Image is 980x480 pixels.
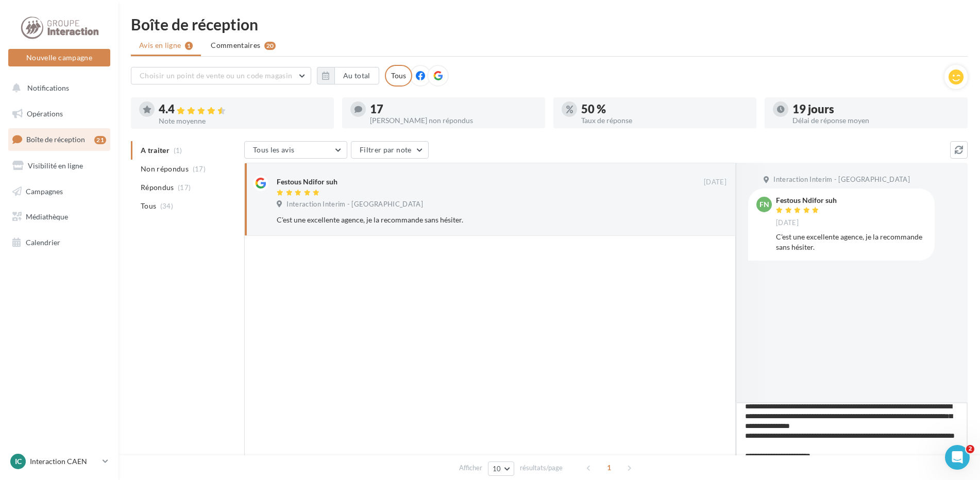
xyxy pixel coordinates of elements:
[488,461,514,476] button: 10
[8,49,110,66] button: Nouvelle campagne
[277,177,337,187] div: Festous Ndifor suh
[286,200,423,209] span: Interaction Interim - [GEOGRAPHIC_DATA]
[131,16,968,32] div: Boîte de réception
[6,77,108,99] button: Notifications
[581,117,748,124] div: Taux de réponse
[27,83,69,92] span: Notifications
[385,65,412,87] div: Tous
[26,238,60,247] span: Calendrier
[277,215,660,225] div: C'est une excellente agence, je la recommande sans hésiter.
[773,175,910,184] span: Interaction Interim - [GEOGRAPHIC_DATA]
[370,104,537,115] div: 17
[178,183,191,192] span: (17)
[776,218,799,228] span: [DATE]
[159,117,326,125] div: Note moyenne
[792,117,959,124] div: Délai de réponse moyen
[27,109,63,118] span: Opérations
[370,117,537,124] div: [PERSON_NAME] non répondus
[15,456,22,467] span: IC
[334,67,379,84] button: Au total
[776,232,926,252] div: C'est une excellente agence, je la recommande sans hésiter.
[26,135,85,144] span: Boîte de réception
[317,67,379,84] button: Au total
[6,128,112,150] a: Boîte de réception21
[351,141,429,159] button: Filtrer par note
[94,136,106,144] div: 21
[776,197,837,204] div: Festous Ndifor suh
[159,104,326,115] div: 4.4
[26,212,68,221] span: Médiathèque
[264,42,276,50] div: 20
[459,463,482,473] span: Afficher
[493,465,501,473] span: 10
[28,161,83,170] span: Visibilité en ligne
[6,232,112,253] a: Calendrier
[8,452,110,471] a: IC Interaction CAEN
[244,141,347,159] button: Tous les avis
[131,67,311,84] button: Choisir un point de vente ou un code magasin
[26,186,63,195] span: Campagnes
[704,178,726,187] span: [DATE]
[520,463,563,473] span: résultats/page
[945,445,970,470] iframe: Intercom live chat
[6,103,112,125] a: Opérations
[6,206,112,228] a: Médiathèque
[141,201,156,211] span: Tous
[581,104,748,115] div: 50 %
[601,459,617,476] span: 1
[6,155,112,177] a: Visibilité en ligne
[30,456,98,467] p: Interaction CAEN
[141,164,189,174] span: Non répondus
[6,181,112,202] a: Campagnes
[759,199,769,210] span: FN
[792,104,959,115] div: 19 jours
[140,71,292,80] span: Choisir un point de vente ou un code magasin
[966,445,974,453] span: 2
[253,145,295,154] span: Tous les avis
[193,165,206,173] span: (17)
[211,40,260,50] span: Commentaires
[160,202,173,210] span: (34)
[141,182,174,193] span: Répondus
